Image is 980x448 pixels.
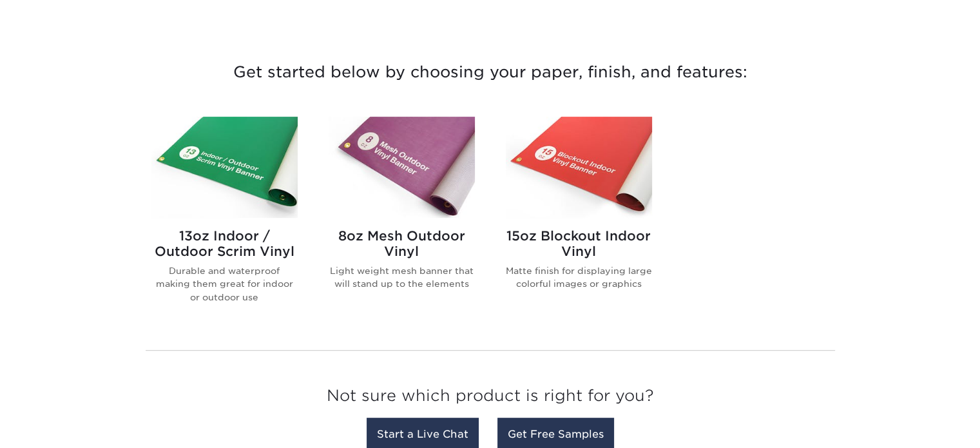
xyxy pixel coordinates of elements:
[506,228,652,259] h2: 15oz Blockout Indoor Vinyl
[329,264,475,291] p: Light weight mesh banner that will stand up to the elements
[151,228,298,259] h2: 13oz Indoor / Outdoor Scrim Vinyl
[151,264,298,304] p: Durable and waterproof making them great for indoor or outdoor use
[329,228,475,259] h2: 8oz Mesh Outdoor Vinyl
[151,117,298,324] a: 13oz Indoor / Outdoor Scrim Vinyl Banners 13oz Indoor / Outdoor Scrim Vinyl Durable and waterproo...
[146,376,835,421] h3: Not sure which product is right for you?
[329,117,475,324] a: 8oz Mesh Outdoor Vinyl Banners 8oz Mesh Outdoor Vinyl Light weight mesh banner that will stand up...
[506,117,652,218] img: 15oz Blockout Indoor Vinyl Banners
[151,117,298,218] img: 13oz Indoor / Outdoor Scrim Vinyl Banners
[329,117,475,218] img: 8oz Mesh Outdoor Vinyl Banners
[113,43,867,101] h3: Get started below by choosing your paper, finish, and features:
[506,264,652,291] p: Matte finish for displaying large colorful images or graphics
[506,117,652,324] a: 15oz Blockout Indoor Vinyl Banners 15oz Blockout Indoor Vinyl Matte finish for displaying large c...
